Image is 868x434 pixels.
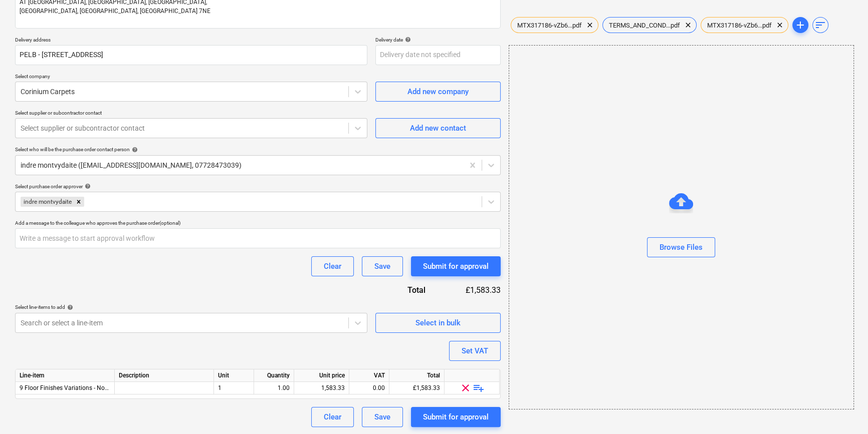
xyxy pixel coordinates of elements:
div: indre montvydaite [21,197,73,207]
span: help [65,304,73,310]
div: Select in bulk [415,316,461,329]
div: 1.00 [258,382,290,394]
div: Add a message to the colleague who approves the purchase order (optional) [15,220,501,226]
div: MTX317186-vZb6...pdf [701,17,788,33]
div: Save [374,410,390,423]
span: help [403,37,411,43]
div: Quantity [254,369,294,382]
span: help [83,183,91,189]
div: Unit [214,369,254,382]
p: Select supplier or subcontractor contact [15,110,367,118]
div: Clear [324,410,341,423]
span: 9 Floor Finishes Variations - North Barn Engineered wood - Materials only [20,384,217,391]
div: Total [389,369,445,382]
span: TERMS_AND_COND...pdf [603,22,686,29]
span: MTX317186-vZb6...pdf [701,22,778,29]
button: Set VAT [449,341,501,361]
button: Add new company [375,82,501,102]
span: clear [682,19,694,31]
span: MTX317186-vZb6...pdf [511,22,588,29]
div: Select purchase order approver [15,183,501,190]
span: add [794,19,806,31]
span: clear [584,19,596,31]
button: Submit for approval [411,407,501,427]
div: Add new contact [410,122,466,135]
input: Delivery date not specified [375,45,501,65]
div: Select who will be the purchase order contact person [15,146,501,153]
div: Set VAT [462,344,488,357]
input: Delivery address [15,45,367,65]
div: Save [374,260,390,273]
div: £1,583.33 [441,284,500,296]
div: £1,583.33 [389,382,445,394]
button: Clear [311,256,354,276]
span: playlist_add [473,382,485,394]
button: Clear [311,407,354,427]
p: Select company [15,73,367,82]
p: Delivery address [15,37,367,45]
span: clear [774,19,786,31]
div: Submit for approval [423,260,489,273]
div: Clear [324,260,341,273]
div: Browse Files [660,241,703,254]
span: sort [814,19,826,31]
button: Save [362,256,403,276]
button: Save [362,407,403,427]
div: 0.00 [353,382,385,394]
div: Unit price [294,369,349,382]
div: Select line-items to add [15,304,367,310]
div: Add new company [407,85,469,98]
div: 1,583.33 [298,382,345,394]
div: Remove indre montvydaite [73,197,84,207]
div: TERMS_AND_COND...pdf [602,17,697,33]
button: Submit for approval [411,256,501,276]
div: Description [115,369,214,382]
input: Write a message to start approval workflow [15,228,501,248]
div: Line-item [16,369,115,382]
button: Add new contact [375,118,501,138]
div: MTX317186-vZb6...pdf [511,17,598,33]
div: Delivery date [375,37,501,43]
div: VAT [349,369,389,382]
span: help [130,147,138,153]
div: Total [370,284,442,296]
div: 1 [214,382,254,394]
button: Select in bulk [375,313,501,333]
div: Browse Files [509,45,854,409]
button: Browse Files [647,237,715,257]
span: clear [460,382,472,394]
iframe: Chat Widget [818,386,868,434]
div: Submit for approval [423,410,489,423]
